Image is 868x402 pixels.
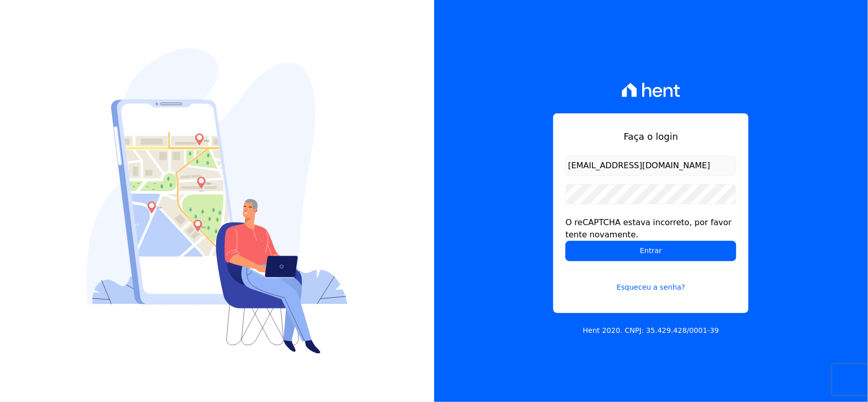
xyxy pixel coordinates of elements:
img: Login [86,48,348,354]
p: Hent 2020. CNPJ: 35.429.428/0001-39 [583,325,719,336]
div: O reCAPTCHA estava incorreto, por favor tente novamente. [565,217,736,241]
a: Esqueceu a senha? [565,269,736,293]
input: Email [565,156,736,176]
h1: Faça o login [565,130,736,143]
input: Entrar [565,241,736,261]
